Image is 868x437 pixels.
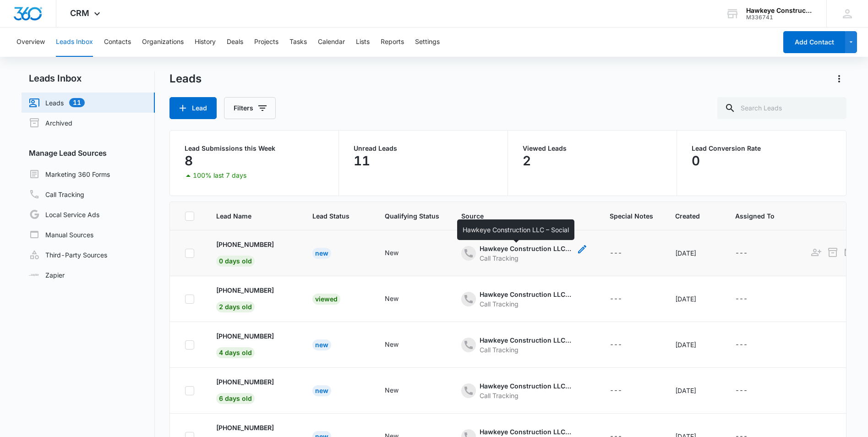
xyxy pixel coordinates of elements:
[610,385,639,396] div: - - Select to Edit Field
[216,301,255,312] span: 2 days old
[461,290,588,309] div: - - Select to Edit Field
[29,117,72,128] a: Archived
[312,249,331,257] a: New
[675,340,713,350] div: [DATE]
[354,153,370,168] p: 11
[216,240,274,249] p: [PHONE_NUMBER]
[104,27,131,57] button: Contacts
[385,385,399,395] div: New
[385,339,415,350] div: - - Select to Edit Field
[735,339,748,350] div: ---
[480,290,571,299] div: Hawkeye Construction LLC – Social
[16,27,45,57] button: Overview
[29,270,65,280] a: Zapier
[216,240,290,267] div: - - Select to Edit Field
[692,145,831,152] p: Lead Conversion Rate
[216,377,290,404] div: - - Select to Edit Field
[461,244,588,263] div: - - Select to Edit Field
[56,27,93,57] button: Leads Inbox
[216,285,274,295] p: [PHONE_NUMBER]
[735,294,748,305] div: ---
[675,211,700,221] span: Created
[29,209,99,220] a: Local Service Ads
[216,393,255,404] span: 6 days old
[216,285,274,311] a: [PHONE_NUMBER]2 days old
[185,145,324,152] p: Lead Submissions this Week
[289,27,307,57] button: Tasks
[480,391,571,400] div: Call Tracking
[480,335,571,345] div: Hawkeye Construction LLC – Social
[610,294,639,305] div: - - Select to Edit Field
[312,295,340,303] a: Viewed
[29,189,84,200] a: Call Tracking
[22,147,155,158] h3: Manage Lead Sources
[735,385,764,396] div: - - Select to Edit Field
[717,97,846,119] input: Search Leads
[216,377,274,387] p: [PHONE_NUMBER]
[610,385,622,396] div: ---
[415,27,440,57] button: Settings
[216,331,290,358] div: - - Select to Edit Field
[312,211,349,221] span: Lead Status
[610,339,622,350] div: ---
[480,381,571,391] div: Hawkeye Construction LLC – Other
[832,71,846,86] button: Actions
[29,97,85,108] a: Leads11
[735,248,748,259] div: ---
[735,294,764,305] div: - - Select to Edit Field
[216,331,274,341] p: [PHONE_NUMBER]
[735,248,764,259] div: - - Select to Edit Field
[610,248,622,259] div: ---
[746,7,813,14] div: account name
[312,341,331,349] a: New
[385,294,415,305] div: - - Select to Edit Field
[312,248,331,259] div: New
[735,339,764,350] div: - - Select to Edit Field
[385,385,415,396] div: - - Select to Edit Field
[457,219,574,240] div: Hawkeye Construction LLC – Social
[224,97,276,119] button: Filters
[354,145,493,152] p: Unread Leads
[480,345,571,355] div: Call Tracking
[385,339,399,349] div: New
[312,339,331,350] div: New
[216,240,274,265] a: [PHONE_NUMBER]0 days old
[22,71,155,85] h2: Leads Inbox
[610,248,639,259] div: - - Select to Edit Field
[216,377,274,402] a: [PHONE_NUMBER]6 days old
[216,211,277,221] span: Lead Name
[254,27,278,57] button: Projects
[29,169,110,180] a: Marketing 360 Forms
[461,335,588,355] div: - - Select to Edit Field
[523,153,531,168] p: 2
[227,27,243,57] button: Deals
[675,386,713,395] div: [DATE]
[385,248,399,257] div: New
[461,381,588,400] div: - - Select to Edit Field
[610,211,653,221] span: Special Notes
[312,294,340,305] div: Viewed
[381,27,404,57] button: Reports
[480,427,571,437] div: Hawkeye Construction LLC – Ads
[193,172,246,179] p: 100% last 7 days
[216,256,255,267] span: 0 days old
[692,153,700,168] p: 0
[826,246,839,259] button: Archive
[29,249,107,260] a: Third-Party Sources
[385,294,399,303] div: New
[480,253,571,263] div: Call Tracking
[675,248,713,258] div: [DATE]
[216,331,274,356] a: [PHONE_NUMBER]4 days old
[461,211,574,221] span: Source
[312,387,331,394] a: New
[216,347,255,358] span: 4 days old
[169,72,202,86] h1: Leads
[356,27,370,57] button: Lists
[523,145,662,152] p: Viewed Leads
[70,8,89,18] span: CRM
[385,248,415,259] div: - - Select to Edit Field
[185,153,193,168] p: 8
[480,244,571,253] div: Hawkeye Construction LLC – Social
[29,229,93,240] a: Manual Sources
[810,246,823,259] button: Add as Contact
